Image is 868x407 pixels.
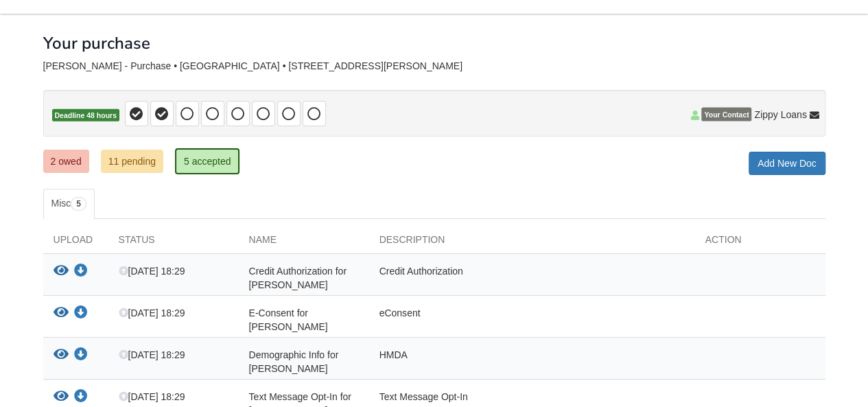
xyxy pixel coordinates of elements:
[52,109,119,122] span: Deadline 48 hours
[175,148,240,174] a: 5 accepted
[239,233,369,253] div: Name
[43,150,89,173] a: 2 owed
[119,307,185,318] span: [DATE] 18:29
[695,233,825,253] div: Action
[54,348,69,362] button: View Demographic Info for ashley boley
[71,197,86,211] span: 5
[74,350,88,361] a: Download Demographic Info for ashley boley
[249,266,347,290] span: Credit Authorization for [PERSON_NAME]
[749,152,825,175] a: Add New Doc
[43,60,825,72] div: [PERSON_NAME] - Purchase • [GEOGRAPHIC_DATA] • [STREET_ADDRESS][PERSON_NAME]
[43,233,108,253] div: Upload
[54,390,69,404] button: View Text Message Opt-In for ashley boley
[54,306,69,321] button: View E-Consent for ashley boley
[119,391,185,402] span: [DATE] 18:29
[754,108,806,121] span: Zippy Loans
[249,349,339,374] span: Demographic Info for [PERSON_NAME]
[43,189,95,219] a: Misc
[249,307,328,332] span: E-Consent for [PERSON_NAME]
[101,150,163,173] a: 11 pending
[369,348,695,375] div: HMDA
[43,34,150,52] h1: Your purchase
[701,108,751,121] span: Your Contact
[369,306,695,334] div: eConsent
[108,233,239,253] div: Status
[74,392,88,403] a: Download Text Message Opt-In for ashley boley
[74,308,88,319] a: Download E-Consent for ashley boley
[119,349,185,360] span: [DATE] 18:29
[369,264,695,292] div: Credit Authorization
[54,264,69,279] button: View Credit Authorization for ashley boley
[119,266,185,277] span: [DATE] 18:29
[369,233,695,253] div: Description
[74,266,88,277] a: Download Credit Authorization for ashley boley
